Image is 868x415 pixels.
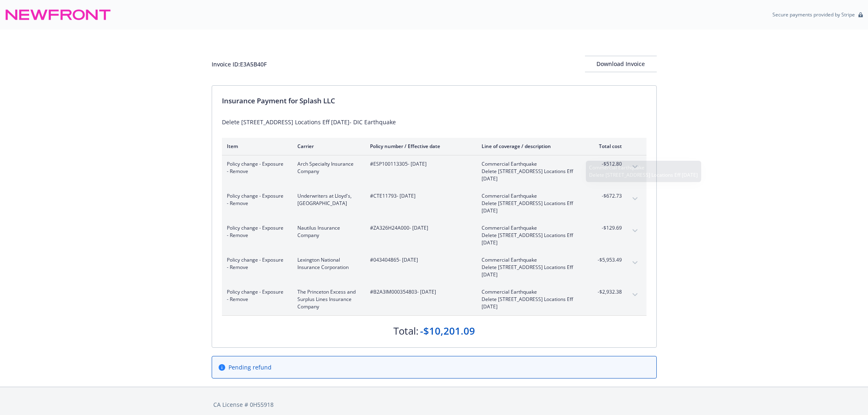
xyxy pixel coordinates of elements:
div: Policy change - Exposure - RemoveThe Princeton Excess and Surplus Lines Insurance Company#B2A3IM0... [222,283,646,315]
button: expand content [628,256,642,269]
div: Line of coverage / description [482,143,578,150]
span: Policy change - Exposure - Remove [227,288,284,303]
span: -$129.69 [591,224,622,232]
span: Commercial EarthquakeDelete [STREET_ADDRESS] Locations Eff [DATE] [482,224,578,246]
p: Secure payments provided by Stripe [772,11,855,18]
div: Total cost [591,143,622,150]
span: Commercial EarthquakeDelete [STREET_ADDRESS] Locations Eff [DATE] [482,288,578,310]
span: Commercial Earthquake [482,224,578,232]
span: Delete [STREET_ADDRESS] Locations Eff [DATE] [482,200,578,214]
span: Nautilus Insurance Company [297,224,357,239]
button: Download Invoice [585,56,657,72]
button: expand content [628,288,642,301]
span: Commercial Earthquake [482,160,578,168]
span: Lexington National Insurance Corporation [297,256,357,271]
span: Underwriters at Lloyd's, [GEOGRAPHIC_DATA] [297,192,357,207]
button: expand content [628,224,642,237]
span: -$2,932.38 [591,288,622,296]
span: -$672.73 [591,192,622,200]
span: Pending refund [228,363,272,372]
span: Commercial EarthquakeDelete [STREET_ADDRESS] Locations Eff [DATE] [482,256,578,278]
span: The Princeton Excess and Surplus Lines Insurance Company [297,288,357,310]
div: Policy change - Exposure - RemoveUnderwriters at Lloyd's, [GEOGRAPHIC_DATA]#CTE11793- [DATE]Comme... [222,187,646,219]
div: -$10,201.09 [420,324,475,338]
span: Arch Specialty Insurance Company [297,160,357,175]
span: Policy change - Exposure - Remove [227,160,284,175]
span: Delete [STREET_ADDRESS] Locations Eff [DATE] [482,264,578,278]
div: CA License # 0H55918 [213,400,655,409]
span: Commercial Earthquake [482,192,578,200]
span: Policy change - Exposure - Remove [227,192,284,207]
span: Delete [STREET_ADDRESS] Locations Eff [DATE] [482,232,578,246]
span: #ESP100113305 - [DATE] [370,160,468,168]
button: expand content [628,160,642,173]
div: Invoice ID: E3A5B40F [212,60,267,68]
div: Delete [STREET_ADDRESS] Locations Eff [DATE]- DIC Earthquake [222,118,646,126]
span: Policy change - Exposure - Remove [227,256,284,271]
span: #B2A3IM000354803 - [DATE] [370,288,468,296]
div: Policy change - Exposure - RemoveArch Specialty Insurance Company#ESP100113305- [DATE]Commercial ... [222,155,646,187]
span: -$512.80 [591,160,622,168]
div: Total: [393,324,418,338]
div: Policy change - Exposure - RemoveNautilus Insurance Company#ZA326H24A000- [DATE]Commercial Earthq... [222,219,646,251]
div: Item [227,143,284,150]
span: Delete [STREET_ADDRESS] Locations Eff [DATE] [482,296,578,310]
div: Download Invoice [585,56,657,72]
span: Delete [STREET_ADDRESS] Locations Eff [DATE] [482,168,578,182]
span: #043404865 - [DATE] [370,256,468,264]
span: #CTE11793 - [DATE] [370,192,468,200]
span: Commercial Earthquake [482,288,578,296]
span: Policy change - Exposure - Remove [227,224,284,239]
span: Commercial EarthquakeDelete [STREET_ADDRESS] Locations Eff [DATE] [482,192,578,214]
span: Commercial EarthquakeDelete [STREET_ADDRESS] Locations Eff [DATE] [482,160,578,182]
div: Policy change - Exposure - RemoveLexington National Insurance Corporation#043404865- [DATE]Commer... [222,251,646,283]
button: expand content [628,192,642,205]
span: Commercial Earthquake [482,256,578,264]
span: -$5,953.49 [591,256,622,264]
div: Insurance Payment for Splash LLC [222,96,646,106]
div: Carrier [297,143,357,150]
div: Policy number / Effective date [370,143,468,150]
span: #ZA326H24A000 - [DATE] [370,224,468,232]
